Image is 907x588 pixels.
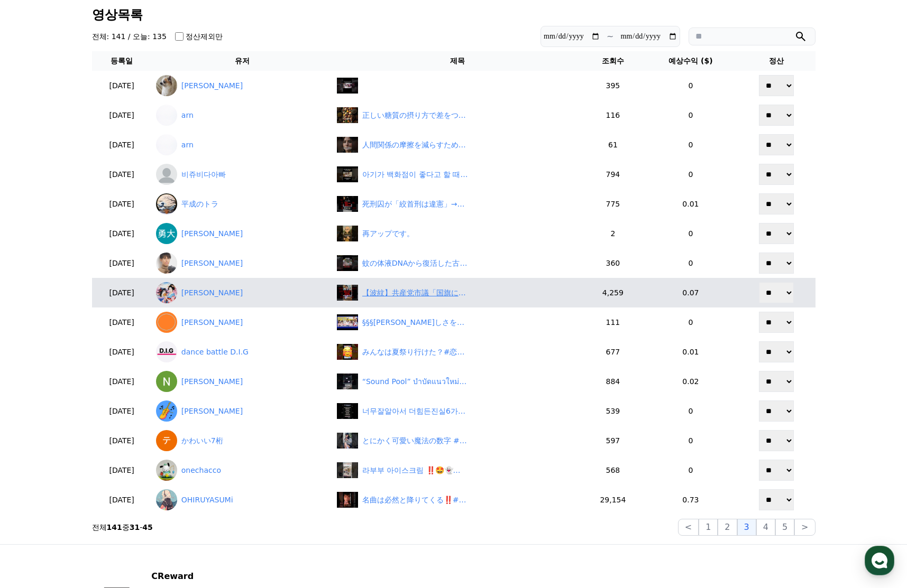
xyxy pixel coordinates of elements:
[582,189,644,219] td: 775
[151,570,337,583] p: CReward
[337,196,358,212] img: 死刑囚が「絞首刑は違憲」→まさかの人権主張にネット民激怒「お前が言うなw」 #shorts
[136,335,203,361] a: 설정
[156,460,328,481] a: onechacco
[156,193,328,214] a: 平成のトラ
[644,396,738,426] td: 0
[156,223,328,244] a: [PERSON_NAME]
[582,278,644,307] td: 4,259
[582,337,644,367] td: 677
[156,430,177,451] img: かわいい7桁
[362,199,468,210] div: 死刑囚が「絞首刑は違憲」→まさかの人権主張にネット民激怒「お前が言うなw」 #shorts
[582,396,644,426] td: 539
[156,75,328,96] a: [PERSON_NAME]
[362,376,468,387] div: “Sound Pool” บำบัดแนวใหม่ ไม่เปียกตัวแต่ผ่อนคลายสุด ๆ🏊‍♂️🌱
[92,8,816,22] h3: 영상목록
[337,166,358,182] img: 아기가 백화점이 좋다고 할 때 아빠 반응은??🤣🤣#shorts #쇼츠 #비쥬비다TV #남매일상 #육아브이로그 #비쥬 #47개월아기
[92,130,152,160] td: [DATE]
[92,71,152,100] td: [DATE]
[156,282,328,303] a: [PERSON_NAME]
[582,485,644,515] td: 29,154
[156,282,177,303] img: 野比のび太
[737,519,756,536] button: 3
[92,278,152,307] td: [DATE]
[362,287,468,298] div: 【波紋】共産党市議「国旗にバツは憲法でOK」に批判殺到！神谷宗幣の訴えは届くのか？ #shorts
[156,341,177,362] img: dance battle D.I.G
[337,492,358,508] img: 名曲は必然と降りてくる‼️#矢沢永吉#名言#いい言葉 #music #piano #animation #pianocover #song #rockstar #インタビュー
[362,435,468,446] div: とにかく可愛い魔法の数字 #魔法の7桁 #7桁 #shorts
[337,196,578,212] a: 死刑囚が「絞首刑は違憲」→まさかの人権主張にネット民激怒「お前が言うなw」 #shorts 死刑囚が「絞首刑は違憲」→まさかの人権主張にネット民激怒「お前が言うなw」 #shorts
[337,314,578,330] a: §§§その美しさを体感せよ！セーラー服女子 Experience the Beauty Like Never Before！ §§§[PERSON_NAME]しさを体感せよ！セーラー服女子 Ex...
[156,164,328,185] a: 비쥬비다아빠
[156,105,177,126] img: arn
[582,307,644,337] td: 111
[156,134,177,155] img: arn
[644,71,738,100] td: 0
[644,130,738,160] td: 0
[362,465,468,476] div: 라부부 아이스크림 ‼️🤩👻🍦#상해 #고디바 #라부부 #shanghai #godiva #labubu #popmart
[337,255,578,271] a: 蚊の体液DNAから復活した古代生物達がヤバすぎる！！映画『ジュラシックパーク』 蚊の体液DNAから復活した古代生物達がヤバすぎる！！映画『ジュラシックパーク』
[156,371,328,392] a: [PERSON_NAME]
[607,30,613,43] p: ~
[156,460,177,481] img: onechacco
[156,134,328,155] a: arn
[644,278,738,307] td: 0.07
[92,219,152,248] td: [DATE]
[644,100,738,130] td: 0
[582,100,644,130] td: 116
[92,337,152,367] td: [DATE]
[156,489,328,510] a: OHIRUYASUMi
[362,258,468,269] div: 蚊の体液DNAから復活した古代生物達がヤバすぎる！！映画『ジュラシックパーク』
[362,139,468,151] div: 人間関係の摩擦を減らすための心理学的アプローチ
[337,314,358,330] img: §§§その美しさを体感せよ！セーラー服女子 Experience the Beauty Like Never Before！
[699,519,718,536] button: 1
[92,455,152,485] td: [DATE]
[582,455,644,485] td: 568
[92,426,152,455] td: [DATE]
[582,248,644,278] td: 360
[582,71,644,100] td: 395
[362,317,468,328] div: §§§その美しさを体感せよ！セーラー服女子 Experience the Beauty Like Never Before！
[337,492,578,508] a: 名曲は必然と降りてくる‼️#矢沢永吉#名言#いい言葉 #music #piano #animation #pianocover #song #rockstar #インタビュー 名曲は必然と降りて...
[92,31,167,42] h4: 전체: 141 / 오늘: 135
[156,400,177,422] img: 김지은
[644,189,738,219] td: 0.01
[337,374,358,389] img: “Sound Pool” บำบัดแนวใหม่ ไม่เปียกตัวแต่ผ่อนคลายสุด ๆ🏊‍♂️🌱
[92,485,152,515] td: [DATE]
[337,107,578,123] a: 正しい糖質の摂り方で差をつける食習慣 正しい糖質の摂り方で差をつける食習慣
[644,307,738,337] td: 0
[337,462,358,478] img: 라부부 아이스크림 ‼️🤩👻🍦#상해 #고디바 #라부부 #shanghai #godiva #labubu #popmart
[362,494,468,506] div: 名曲は必然と降りてくる‼️#矢沢永吉#名言#いい言葉 #music #piano #animation #pianocover #song #rockstar #インタビュー
[582,160,644,189] td: 794
[156,312,328,333] a: [PERSON_NAME]
[333,51,582,71] th: 제목
[337,433,578,449] a: とにかく可愛い魔法の数字 #魔法の7桁 #7桁 #shorts とにかく可愛い魔法の数字 #魔法の7桁 #7桁 #shorts
[337,107,358,123] img: 正しい糖質の摂り方で差をつける食習慣
[644,485,738,515] td: 0.73
[337,285,578,301] a: 【波紋】共産党市議「国旗にバツは憲法でOK」に批判殺到！神谷宗幣の訴えは届くのか？ #shorts 【波紋】共産党市議「国旗にバツは憲法でOK」に批判殺到！[PERSON_NAME]の訴えは届く...
[97,351,109,360] span: 대화
[644,367,738,396] td: 0.02
[92,100,152,130] td: [DATE]
[337,78,358,94] img: ‎ ‎ ‎ ‎ ‎ ‎
[756,519,775,536] button: 4
[362,169,468,180] div: 아기가 백화점이 좋다고 할 때 아빠 반응은??🤣🤣#shorts #쇼츠 #비쥬비다TV #남매일상 #육아브이로그 #비쥬 #47개월아기
[644,248,738,278] td: 0
[156,430,328,451] a: かわいい7桁
[92,367,152,396] td: [DATE]
[337,374,578,389] a: “Sound Pool” บำบัดแนวใหม่ ไม่เปียกตัวแต่ผ่อนคลายสุด ๆ🏊‍♂️🌱 “Sound Pool” บำบัดแนวใหม่ ไม่เปียกตัวแ...
[718,519,737,536] button: 2
[92,189,152,219] td: [DATE]
[738,51,816,71] th: 정산
[337,78,578,94] a: ‎ ‎ ‎ ‎ ‎ ‎ ‎ ‎ ‎ ‎ ‎ ‎
[582,367,644,396] td: 884
[163,351,176,359] span: 설정
[337,166,578,182] a: 아기가 백화점이 좋다고 할 때 아빠 반응은??🤣🤣#shorts #쇼츠 #비쥬비다TV #남매일상 #육아브이로그 #비쥬 #47개월아기 아기가 백화점이 좋다고 할 때 아빠 반응은?...
[92,160,152,189] td: [DATE]
[152,51,333,71] th: 유저
[156,193,177,214] img: 平成のトラ
[337,226,578,241] a: 再アップです。 再アップです。
[92,307,152,337] td: [DATE]
[644,51,738,71] th: 예상수익 ($)
[156,75,177,96] img: Adrián Navarro Martínez
[582,219,644,248] td: 2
